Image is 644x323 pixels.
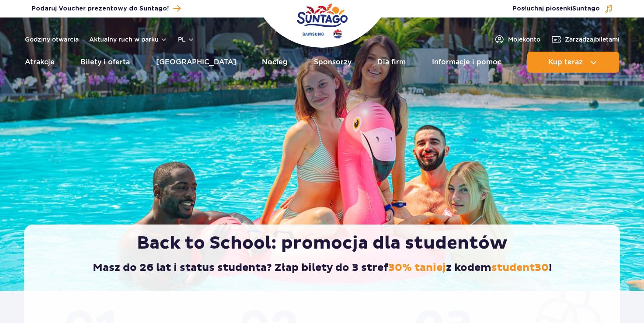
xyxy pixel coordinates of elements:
[178,35,195,44] button: pl
[25,52,55,73] a: Atrakcje
[565,35,620,44] span: Zarządzaj biletami
[42,232,602,254] h1: Back to School: promocja dla studentów
[432,52,501,73] a: Informacje i pomoc
[508,35,540,44] span: Moje konto
[512,4,600,13] span: Posłuchaj piosenki
[527,52,619,73] button: Kup teraz
[31,3,181,14] a: Podaruj Voucher prezentowy do Suntago!
[31,4,169,13] span: Podaruj Voucher prezentowy do Suntago!
[512,4,613,13] button: Posłuchaj piosenkiSuntago
[551,34,620,45] a: Zarządzajbiletami
[491,261,549,274] span: student30
[572,6,600,12] span: Suntago
[377,52,406,73] a: Dla firm
[156,52,236,73] a: [GEOGRAPHIC_DATA]
[89,36,167,43] button: Aktualny ruch w parku
[42,261,602,274] h2: Masz do 26 lat i status studenta? Złap bilety do 3 stref z kodem !
[25,35,79,44] a: Godziny otwarcia
[80,52,130,73] a: Bilety i oferta
[262,52,288,73] a: Nocleg
[388,261,446,274] span: 30% taniej
[314,52,352,73] a: Sponsorzy
[548,58,583,66] span: Kup teraz
[494,34,540,45] a: Mojekonto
